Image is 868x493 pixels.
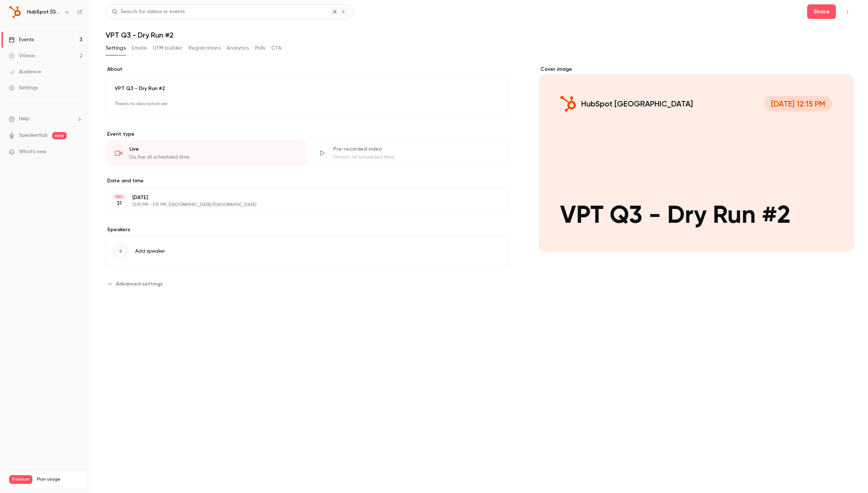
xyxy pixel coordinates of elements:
[539,66,853,73] label: Cover image
[227,42,249,54] button: Analytics
[129,154,297,161] div: Go live at scheduled time
[19,115,30,123] span: Help
[132,42,147,54] button: Emails
[153,42,183,54] button: UTM builder
[106,177,510,185] label: Date and time
[106,278,167,290] button: Advanced settings
[106,141,306,166] div: LiveGo live at scheduled time
[106,278,510,290] section: Advanced settings
[9,475,32,484] span: Premium
[113,194,126,199] div: DEC
[115,98,501,110] p: There's no description yet
[539,66,853,252] section: Cover image
[9,115,82,123] li: help-dropdown-opener
[115,85,501,92] p: VPT Q3 - Dry Run #2
[9,6,21,18] img: HubSpot Germany
[255,42,266,54] button: Polls
[117,200,122,207] p: 31
[37,477,82,482] span: Plan usage
[188,42,221,54] button: Registrations
[106,31,853,39] h1: VPT Q3 - Dry Run #2
[19,148,46,156] span: What's new
[74,149,82,155] iframe: Noticeable Trigger
[106,42,126,54] button: Settings
[135,248,165,255] span: Add speaker
[9,36,34,43] div: Events
[116,280,163,288] span: Advanced settings
[106,66,510,73] label: About
[106,226,510,233] label: Speakers
[271,42,281,54] button: CTA
[19,132,48,139] a: SpeakerHub
[309,141,510,166] div: Pre-recorded videoStream at scheduled time
[9,52,35,59] div: Videos
[132,194,471,201] p: [DATE]
[9,84,38,92] div: Settings
[106,236,510,266] button: Add speaker
[106,131,510,138] p: Event type
[9,68,41,75] div: Audience
[112,8,185,16] div: Search for videos or events
[333,154,501,161] div: Stream at scheduled time
[129,145,297,153] div: Live
[333,145,501,153] div: Pre-recorded video
[52,132,67,139] span: new
[807,4,836,19] button: Share
[27,8,61,16] h6: HubSpot [GEOGRAPHIC_DATA]
[132,202,471,208] p: 12:15 PM - 1:15 PM, [GEOGRAPHIC_DATA]/[GEOGRAPHIC_DATA]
